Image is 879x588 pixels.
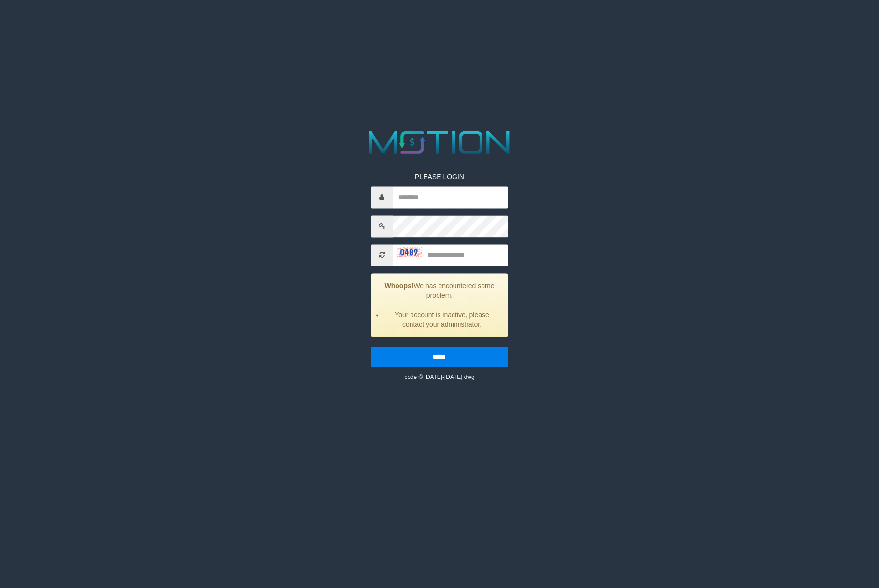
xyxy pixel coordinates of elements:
[371,172,508,182] p: PLEASE LOGIN
[371,273,508,337] div: We has encountered some problem.
[385,282,414,290] strong: Whoops!
[383,310,500,329] li: Your account is inactive, please contact your administrator.
[363,127,517,157] img: MOTION_logo.png
[404,374,474,380] small: code © [DATE]-[DATE] dwg
[397,247,422,257] img: captcha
